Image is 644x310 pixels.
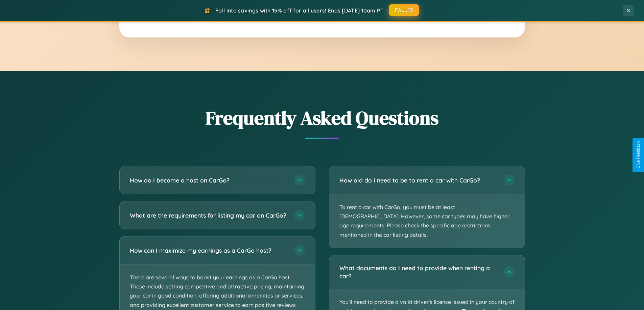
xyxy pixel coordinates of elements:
[329,194,525,248] p: To rent a car with CarGo, you must be at least [DEMOGRAPHIC_DATA]. However, some car types may ha...
[339,176,497,185] h3: How old do I need to be to rent a car with CarGo?
[339,264,497,280] h3: What documents do I need to provide when renting a car?
[636,141,641,169] div: Give Feedback
[130,211,287,220] h3: What are the requirements for listing my car on CarGo?
[119,105,525,131] h2: Frequently Asked Questions
[130,246,287,255] h3: How can I maximize my earnings as a CarGo host?
[215,7,385,14] span: Fall into savings with 15% off for all users! Ends [DATE] 10am PT.
[130,176,287,185] h3: How do I become a host on CarGo?
[389,4,419,16] button: FALL15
